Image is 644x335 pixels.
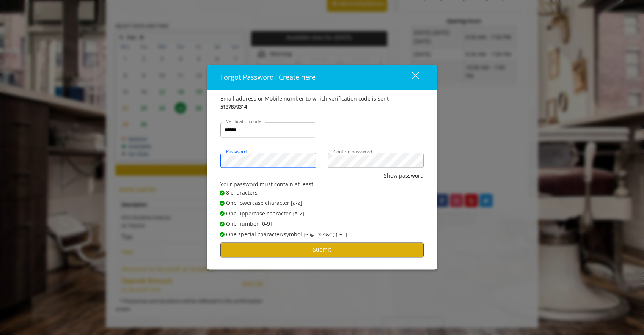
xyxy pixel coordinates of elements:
span: ✔ [221,221,224,227]
div: close dialog [403,72,418,83]
input: Password [220,153,316,168]
input: Confirm password [328,153,424,168]
span: ✔ [221,231,224,237]
span: One lowercase character [a-z] [226,199,302,208]
span: Forgot Password? Create here [220,72,316,82]
div: Email address or Mobile number to which verification code is sent [220,94,424,103]
span: One special character/symbol [~!@#%^&*( )_+=] [226,230,347,239]
button: Show password [384,172,424,180]
div: Your password must contain at least: [220,180,424,189]
span: ✔ [221,211,224,217]
b: 5137879314 [220,103,247,111]
span: ✔ [221,190,224,196]
button: Submit [220,242,424,257]
span: One uppercase character [A-Z] [226,209,305,218]
span: One number [0-9] [226,220,272,228]
input: Verification code [220,123,316,138]
span: ✔ [221,200,224,206]
label: Password [222,148,250,156]
label: Confirm password [330,148,376,156]
button: close dialog [398,69,424,85]
label: Verification code [222,118,265,125]
span: 8 characters [226,189,258,197]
